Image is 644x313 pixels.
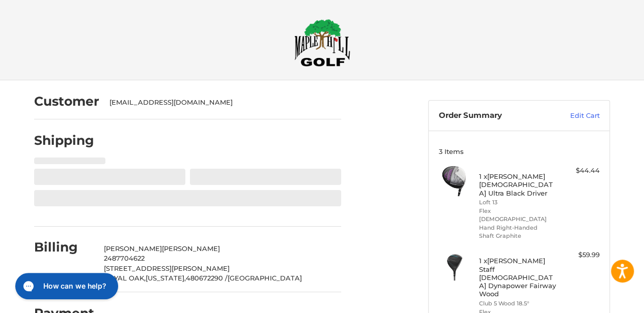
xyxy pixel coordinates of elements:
h3: 3 Items [439,147,600,155]
h2: Customer [34,93,99,109]
li: Club 5 Wood 18.5° [479,299,557,308]
span: [US_STATE], [146,274,186,282]
span: 2487704622 [104,254,145,262]
div: $44.44 [559,166,600,176]
span: 480672290 / [186,274,228,282]
div: [EMAIL_ADDRESS][DOMAIN_NAME] [109,98,331,108]
h4: 1 x [PERSON_NAME] Staff [DEMOGRAPHIC_DATA] Dynapower Fairway Wood [479,257,557,298]
h3: Order Summary [439,111,548,121]
li: Hand Right-Handed [479,224,557,232]
span: [PERSON_NAME] [104,244,162,253]
span: [GEOGRAPHIC_DATA] [228,274,302,282]
img: Maple Hill Golf [294,19,350,67]
li: Flex [DEMOGRAPHIC_DATA] [479,207,557,224]
span: [STREET_ADDRESS][PERSON_NAME] [104,264,230,272]
iframe: Google Customer Reviews [560,286,644,313]
span: ROYAL OAK, [104,274,146,282]
iframe: Gorgias live chat messenger [10,269,121,303]
div: $59.99 [559,250,600,260]
li: Loft 13 [479,198,557,207]
h4: 1 x [PERSON_NAME] [DEMOGRAPHIC_DATA] Ultra Black Driver [479,172,557,197]
h2: Shipping [34,133,94,148]
h2: Billing [34,239,94,255]
span: [PERSON_NAME] [162,244,220,253]
li: Shaft Graphite [479,232,557,240]
a: Edit Cart [548,111,600,121]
